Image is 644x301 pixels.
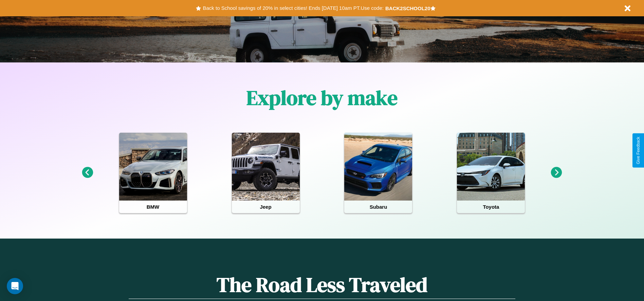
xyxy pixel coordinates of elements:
[636,137,641,164] div: Give Feedback
[7,278,23,294] div: Open Intercom Messenger
[385,5,430,11] b: BACK2SCHOOL20
[246,84,398,112] h1: Explore by make
[201,3,385,13] button: Back to School savings of 20% in select cities! Ends [DATE] 10am PT.Use code:
[119,201,187,213] h4: BMW
[457,201,525,213] h4: Toyota
[232,201,300,213] h4: Jeep
[344,201,412,213] h4: Subaru
[129,271,515,299] h1: The Road Less Traveled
